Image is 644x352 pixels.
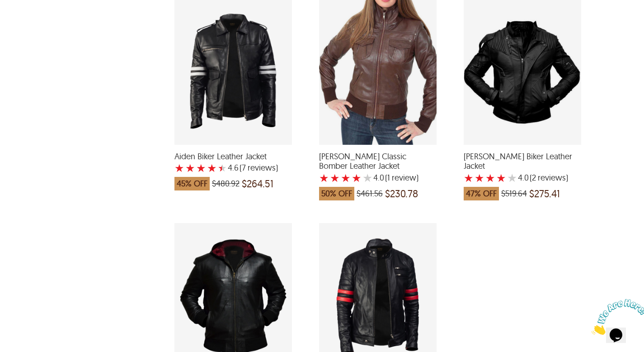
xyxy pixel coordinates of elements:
[341,173,351,182] label: 3 rating
[196,163,206,172] label: 3 rating
[385,189,418,198] span: $230.78
[240,163,246,172] span: (7
[530,173,536,182] span: (2
[4,4,60,39] img: Chat attention grabber
[385,173,418,182] span: )
[507,173,517,182] label: 5 rating
[362,173,372,182] label: 5 rating
[373,173,384,182] label: 4.0
[390,173,416,182] span: review
[174,152,292,162] span: Aiden Biker Leather Jacket
[588,295,644,338] iframe: chat widget
[464,152,581,171] span: Asher Biker Leather Jacket
[174,163,184,172] label: 1 rating
[529,189,560,198] span: $275.41
[330,173,340,182] label: 2 rating
[319,152,437,171] span: Alma Classic Bomber Leather Jacket
[319,173,329,182] label: 1 rating
[212,179,240,188] span: $480.92
[501,189,527,198] span: $519.64
[518,173,529,182] label: 4.0
[319,139,437,205] a: Alma Classic Bomber Leather Jacket with a 4 Star Rating 1 Product Review which was at a price of ...
[464,139,581,205] a: Asher Biker Leather Jacket with a 4 Star Rating 2 Product Review which was at a price of $519.64,...
[246,163,276,172] span: reviews
[174,139,292,195] a: Aiden Biker Leather Jacket with a 4.571428571428571 Star Rating 7 Product Review which was at a p...
[485,173,495,182] label: 3 rating
[357,189,383,198] span: $461.56
[218,163,227,172] label: 5 rating
[207,163,217,172] label: 4 rating
[174,177,210,190] span: 45% OFF
[352,173,362,182] label: 4 rating
[464,187,499,200] span: 47% OFF
[530,173,568,182] span: )
[228,163,239,172] label: 4.6
[319,187,354,200] span: 50% OFF
[240,163,278,172] span: )
[464,173,474,182] label: 1 rating
[185,163,195,172] label: 2 rating
[475,173,484,182] label: 2 rating
[242,179,273,188] span: $264.51
[496,173,506,182] label: 4 rating
[536,173,566,182] span: reviews
[385,173,390,182] span: (1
